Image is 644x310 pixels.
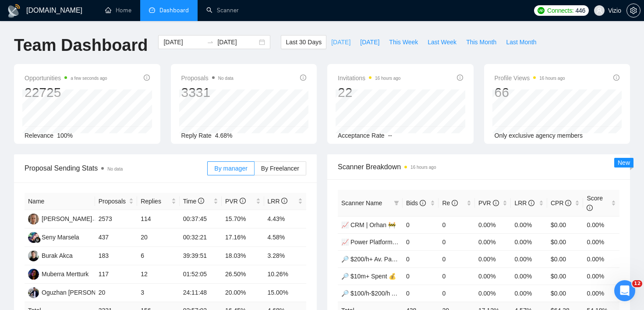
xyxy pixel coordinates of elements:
td: 20 [137,228,179,247]
a: homeHome [105,7,131,14]
button: This Month [461,35,501,49]
time: 16 hours ago [539,76,565,81]
td: 183 [95,247,137,265]
div: 22 [338,84,400,101]
time: a few seconds ago [71,76,107,81]
span: filter [392,196,401,210]
span: By Freelancer [261,165,299,172]
td: 0.00% [511,285,547,302]
span: Proposals [181,73,234,83]
td: 15.00% [264,284,307,302]
span: info-circle [300,75,306,81]
span: CPR [551,200,571,207]
span: Reply Rate [181,132,212,139]
span: Dashboard [159,7,189,14]
span: No data [218,76,234,81]
button: Last Month [501,35,541,49]
span: Last Month [506,37,536,47]
input: End date [217,37,257,47]
a: 🔎 $100/h-$200/h Av. Payers 💸 [341,290,430,297]
div: Seny Marsela [42,232,79,242]
span: Scanner Breakdown [338,161,619,172]
button: [DATE] [355,35,384,49]
td: 0.00% [583,250,619,267]
span: 12 [632,280,642,287]
span: Relevance [25,132,53,139]
span: info-circle [493,200,499,206]
td: 0.00% [583,285,619,302]
span: Re [442,200,458,207]
td: 01:52:05 [180,265,222,284]
td: 0 [439,267,475,285]
img: SM [28,232,39,243]
td: $0.00 [547,285,584,302]
td: 39:39:51 [180,247,222,265]
span: PVR [225,198,246,205]
td: 0 [403,250,439,267]
span: 446 [575,6,585,15]
h1: Team Dashboard [14,35,148,56]
a: 🔎 $200/h+ Av. Payers 💸 [341,256,412,263]
td: 4.43% [264,210,307,228]
div: 22725 [25,84,107,101]
div: [PERSON_NAME] [42,214,92,224]
td: 0 [403,233,439,250]
div: 66 [495,84,565,101]
td: 0 [403,216,439,233]
span: info-circle [144,75,150,81]
td: 0.00% [583,233,619,250]
td: 17.16% [222,228,264,247]
td: 24:11:48 [180,284,222,302]
a: 📈 CRM | Orhan 🚧 [341,221,396,228]
span: LRR [268,198,288,205]
td: 0.00% [511,216,547,233]
td: 10.26% [264,265,307,284]
button: This Week [384,35,423,49]
time: 16 hours ago [410,165,436,170]
span: Proposals [99,196,127,206]
td: 3 [137,284,179,302]
span: New [618,159,630,166]
a: BABurak Akca [28,252,73,259]
a: setting [626,7,640,14]
td: 0.00% [511,250,547,267]
td: 12 [137,265,179,284]
td: 6 [137,247,179,265]
th: Name [25,193,95,210]
button: [DATE] [326,35,355,49]
span: No data [107,167,123,171]
td: 2573 [95,210,137,228]
td: 0.00% [475,267,511,285]
td: $0.00 [547,250,584,267]
td: 20.00% [222,284,264,302]
a: SK[PERSON_NAME] [28,215,92,222]
td: 0.00% [475,250,511,267]
button: setting [626,4,640,18]
span: info-circle [420,200,426,206]
span: -- [388,132,392,139]
span: setting [627,7,640,14]
td: 4.58% [264,228,307,247]
span: Last 30 Days [286,37,322,47]
td: 26.50% [222,265,264,284]
span: Invitations [338,73,400,83]
span: to [207,39,214,46]
span: Time [183,198,204,205]
td: 0 [403,267,439,285]
th: Replies [137,193,179,210]
div: Oguzhan [PERSON_NAME] [42,288,119,297]
a: MMMuberra Mertturk [28,270,88,277]
td: 15.70% [222,210,264,228]
img: logo [7,4,21,18]
span: info-circle [528,200,534,206]
img: gigradar-bm.png [35,237,41,243]
td: 0 [403,285,439,302]
span: info-circle [613,75,619,81]
span: By manager [214,165,247,172]
span: info-circle [457,75,463,81]
span: This Week [389,37,418,47]
span: info-circle [281,198,287,204]
td: $0.00 [547,216,584,233]
div: Burak Akca [42,251,73,260]
iframe: Intercom live chat [614,280,635,301]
